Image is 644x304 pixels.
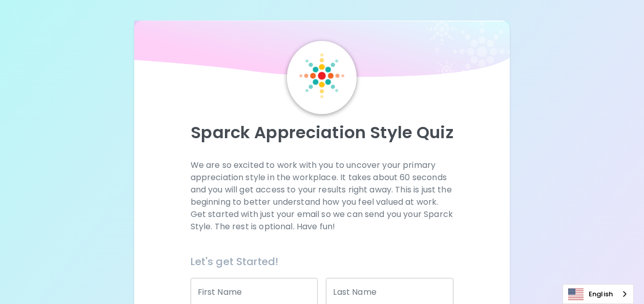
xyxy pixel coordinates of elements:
h6: Let's get Started! [191,253,454,270]
p: Sparck Appreciation Style Quiz [147,122,497,143]
a: English [563,285,633,303]
aside: Language selected: English [563,284,634,304]
div: Language [563,284,634,304]
img: Sparck Logo [299,53,344,98]
p: We are so excited to work with you to uncover your primary appreciation style in the workplace. I... [191,159,454,233]
img: wave [134,20,510,82]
